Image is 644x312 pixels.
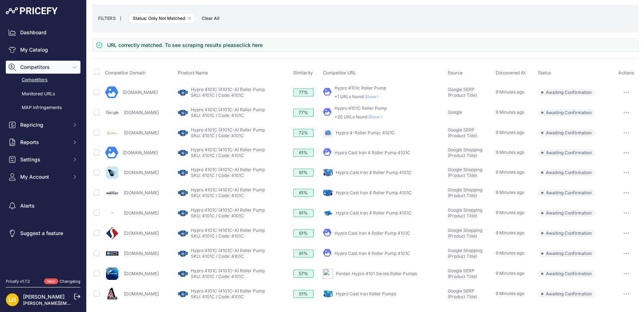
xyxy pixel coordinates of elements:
a: Monitored URLs [6,88,80,100]
div: 77% [293,88,314,96]
span: Awaiting Confirmation [538,169,595,176]
div: 61% [293,250,314,257]
a: Hypro 4101C (4101C-A) Roller Pump [191,127,265,133]
span: Google [448,109,462,115]
a: Hypro 4101C (4101C-A) Roller Pump [191,107,265,112]
span: Competitor URL [323,70,356,75]
a: Pentair Hypro 4101 Series Roller Pumps [336,271,417,276]
span: Awaiting Confirmation [538,89,595,96]
a: SKU: 4101C / Code: 4101C [191,92,244,98]
a: SKU: 4101C / Code: 4101C [191,253,244,259]
span: Google SERP (Product Title) [448,288,477,299]
a: SKU: 4101C / Code: 4101C [191,173,244,178]
span: Awaiting Confirmation [538,129,595,136]
span: Awaiting Confirmation [538,230,595,237]
span: Awaiting Confirmation [538,250,595,257]
span: Awaiting Confirmation [538,189,595,196]
a: Hypro 4-Roller Pump; 4101C [336,130,395,135]
a: Suggest a feature [6,227,80,240]
span: Awaiting Confirmation [538,209,595,217]
a: [DOMAIN_NAME] [124,251,159,256]
a: Hypro 4101C (4101C-A) Roller Pump [191,248,265,253]
div: 61% [293,189,314,197]
span: Competitors [20,64,67,71]
button: Settings [6,153,80,166]
span: 9 Minutes ago [496,109,524,115]
span: 9 Minutes ago [496,89,524,95]
a: Hypro Cast Iron 4 Roller Pump 4101C [334,230,410,236]
span: Google Shopping (Product Title) [448,187,482,198]
a: Dashboard [6,26,80,39]
span: Awaiting Confirmation [538,290,595,298]
div: 61% [293,229,314,237]
span: 9 Minutes ago [496,169,524,175]
span: 9 Minutes ago [496,130,524,135]
a: [PERSON_NAME][EMAIL_ADDRESS][DOMAIN_NAME] [23,300,134,306]
span: Google Shopping (Product Title) [448,167,482,178]
button: Repricing [6,118,80,131]
span: Actions [618,70,634,75]
a: Competitors [6,74,80,86]
span: Awaiting Confirmation [538,149,595,156]
a: Hypro Cast Iron 4 Roller Pump 4101C [336,210,412,216]
div: 57% [293,270,314,278]
span: 9 Minutes ago [496,270,524,276]
a: [DOMAIN_NAME] [124,130,159,135]
a: Hypro Cast Iron 4 Roller Pump 4101C [336,190,412,195]
button: Reports [6,136,80,149]
a: [DOMAIN_NAME] [123,150,158,155]
a: Hypro Cast Iron 4 Roller Pump 4101C [336,170,412,175]
span: My Account [20,173,67,181]
span: 9 Minutes ago [496,230,524,235]
a: Hypro Cast Iron 4 Roller Pump 4101C [334,251,410,256]
div: 72% [293,129,314,137]
a: Hypro 4101C (4101C-A) Roller Pump [191,207,265,213]
span: Google SERP (Product Title) [448,127,477,138]
a: Hypro 4101C (4101C-A) Roller Pump [191,147,265,152]
a: Hypro 4101C (4101C-A) Roller Pump [191,87,265,92]
h3: URL correctly matched. To see scraping results please [107,42,263,49]
small: FILTERS [98,16,116,21]
nav: Sidebar [6,26,80,270]
button: Clear All [198,15,223,22]
a: Hypro Cast Iron 4 Roller Pump 4101C [334,150,410,155]
a: [DOMAIN_NAME] [124,190,159,195]
a: SKU: 4101C / Code: 4101C [191,294,244,299]
a: Hypro 4101C Roller Pump [334,105,387,111]
p: +1 URLs found. [334,94,386,100]
div: 51% [293,290,314,298]
span: Similarity [293,70,313,75]
a: Hypro 4101C (4101C-A) Roller Pump [191,187,265,192]
span: 9 Minutes ago [496,291,524,296]
span: 9 Minutes ago [496,210,524,215]
a: Changelog [60,279,80,284]
a: Hypro 4101C (4101C-A) Roller Pump [191,268,265,273]
div: 61% [293,149,314,157]
span: Google Shopping (Product Title) [448,248,482,259]
a: SKU: 4101C / Code: 4101C [191,113,244,118]
span: Show [365,94,382,99]
a: My Catalog [6,43,80,56]
span: 9 Minutes ago [496,250,524,256]
a: MAP infringements [6,101,80,114]
a: [DOMAIN_NAME] [123,90,158,95]
span: 9 Minutes ago [496,190,524,195]
span: 9 Minutes ago [496,149,524,155]
small: | [116,16,126,21]
span: Competitor Domain [105,70,145,75]
span: Repricing [20,121,67,129]
a: Hypro 4101C (4101C-A) Roller Pump [191,288,265,294]
div: Pricefy v1.7.2 [6,278,30,285]
a: [DOMAIN_NAME] [124,291,159,296]
span: Awaiting Confirmation [538,270,595,277]
div: 61% [293,169,314,177]
span: Google SERP (Product Title) [448,87,477,98]
span: Awaiting Confirmation [538,109,595,116]
a: [DOMAIN_NAME] [124,110,159,115]
a: [DOMAIN_NAME] [124,230,159,236]
span: Discovered At [496,70,526,75]
a: SKU: 4101C / Code: 4101C [191,153,244,158]
a: SKU: 4101C / Code: 4101C [191,193,244,198]
img: Pricefy Logo [6,7,58,14]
